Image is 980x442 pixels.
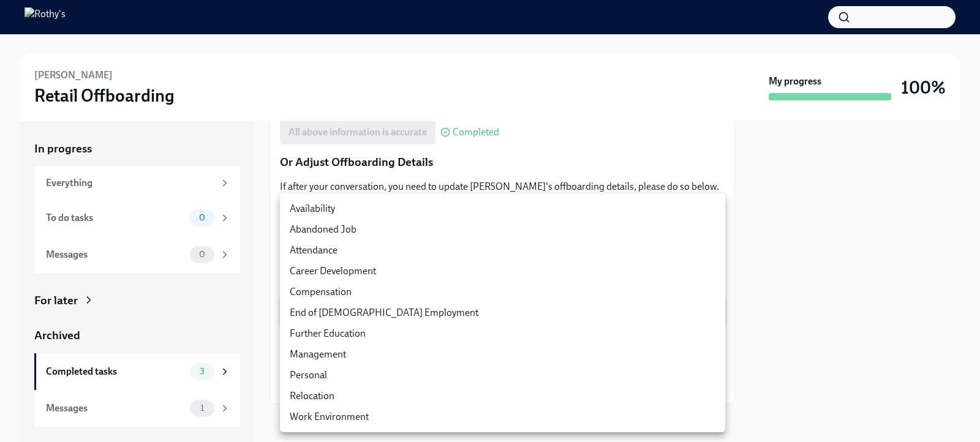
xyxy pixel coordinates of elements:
[280,282,725,302] li: Compensation
[280,344,725,365] li: Management
[280,323,725,344] li: Further Education
[280,240,725,261] li: Attendance
[280,365,725,386] li: Personal
[280,406,725,427] li: Work Environment
[280,386,725,406] li: Relocation
[280,261,725,282] li: Career Development
[280,302,725,323] li: End of [DEMOGRAPHIC_DATA] Employment
[280,198,725,219] li: Availability
[280,219,725,240] li: Abandoned Job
